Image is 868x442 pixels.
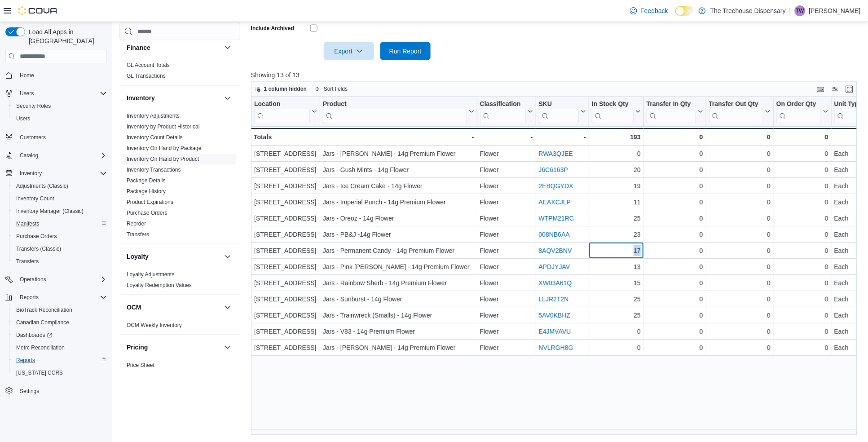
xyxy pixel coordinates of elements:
button: Inventory [222,93,233,104]
button: Settings [2,385,110,398]
div: Flower [480,246,533,256]
div: 0 [776,294,828,305]
div: 0 [776,181,828,192]
span: Customers [16,131,107,142]
button: Transfer In Qty [647,101,703,124]
span: Catalog [16,150,107,161]
span: Inventory On Hand by Package [127,145,202,152]
span: Export [329,42,369,60]
button: Transfer Out Qty [709,101,770,124]
div: On Order Qty [776,101,821,124]
a: Inventory Transactions [127,167,181,173]
button: Sort fields [311,84,351,95]
span: Transfers (Classic) [13,243,107,254]
button: OCM [127,303,220,312]
span: Users [16,88,107,99]
span: Feedback [641,6,668,15]
div: Finance [119,60,240,85]
span: Catalog [20,152,38,159]
button: Transfers (Classic) [9,243,110,255]
div: 17 [592,246,641,256]
h3: Inventory [127,94,155,103]
nav: Complex example [5,65,107,421]
span: Manifests [16,220,39,227]
div: Flower [480,294,533,305]
span: Canadian Compliance [13,317,107,328]
div: Totals [254,132,317,143]
a: Inventory On Hand by Package [127,146,202,152]
a: NVLRGH8G [538,345,573,352]
div: Flower [480,278,533,289]
div: 25 [592,213,641,224]
div: Unit Type [834,101,867,124]
button: In Stock Qty [592,101,641,124]
button: Classification [480,101,533,124]
span: Inventory Manager (Classic) [13,206,107,217]
a: RWA3QJEE [538,150,573,158]
div: Classification [480,101,525,109]
div: 0 [647,294,703,305]
button: Users [16,88,37,99]
div: 19 [592,181,641,192]
button: Display options [830,84,841,95]
div: 23 [592,230,641,240]
span: Transfers [16,258,39,265]
a: Canadian Compliance [13,317,73,328]
div: [STREET_ADDRESS] [254,278,317,289]
button: Adjustments (Classic) [9,180,110,192]
span: Sort fields [324,86,348,93]
button: 1 column hidden [251,84,310,95]
div: [STREET_ADDRESS] [254,294,317,305]
div: Tina Wilkins [795,5,806,16]
a: Inventory Count Details [127,135,183,141]
span: Dashboards [16,331,52,339]
span: Reorder [127,221,146,228]
a: WTPM21RC [538,215,574,222]
div: - [480,132,533,143]
span: Inventory Count Details [127,134,183,141]
button: Inventory [2,167,110,180]
a: Users [13,113,34,124]
button: Inventory [127,94,220,103]
div: 0 [647,132,703,143]
button: Finance [127,43,220,52]
span: Adjustments (Classic) [13,181,107,191]
span: Purchase Orders [13,231,107,242]
button: [US_STATE] CCRS [9,367,110,379]
button: Manifests [9,217,110,230]
div: Unit Type [834,101,867,109]
button: Users [9,112,110,125]
a: J6C6163P [538,167,568,174]
div: 0 [709,246,770,256]
a: Package Details [127,178,166,184]
div: Jars - Rainbow Sherb - 14g Premium Flower [323,278,474,289]
div: [STREET_ADDRESS] [254,149,317,159]
div: - [323,132,474,143]
div: 25 [592,294,641,305]
span: Purchase Orders [127,210,167,217]
a: Reorder [127,221,146,227]
div: Jars - [PERSON_NAME] - 14g Premium Flower [323,149,474,159]
button: Catalog [16,150,42,161]
a: Product Expirations [127,199,173,206]
button: Purchase Orders [9,230,110,243]
button: Loyalty [127,252,220,261]
a: Inventory Manager (Classic) [13,206,87,217]
div: [STREET_ADDRESS] [254,213,317,224]
div: 0 [709,262,770,273]
div: [STREET_ADDRESS] [254,246,317,256]
button: Loyalty [222,252,233,262]
div: Jars - Permanent Candy - 14g Premium Flower [323,246,474,256]
h3: Pricing [127,343,148,352]
a: E4JMVAVU [538,328,571,336]
div: Jars - Sunburst - 14g Flower [323,294,474,305]
div: Flower [480,149,533,159]
a: Metrc Reconciliation [13,342,68,353]
span: Run Report [389,47,422,56]
div: 0 [776,213,828,224]
button: Pricing [127,343,220,352]
span: Inventory Adjustments [127,113,180,120]
div: Flower [480,262,533,273]
span: Purchase Orders [16,233,57,240]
